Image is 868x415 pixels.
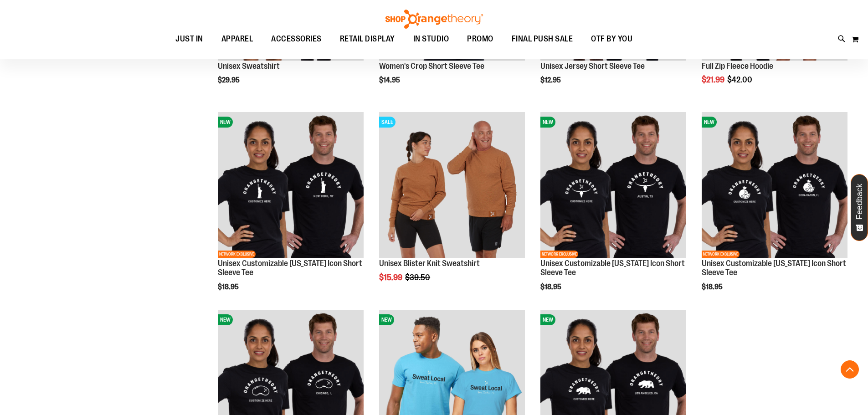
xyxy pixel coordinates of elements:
[540,251,578,258] span: NETWORK EXCLUSIVE
[404,29,458,50] a: IN STUDIO
[218,259,362,277] a: Unisex Customizable [US_STATE] Icon Short Sleeve Tee
[540,61,645,71] a: Unisex Jersey Short Sleeve Tee
[218,314,233,325] span: NEW
[218,283,240,291] span: $18.95
[582,29,642,50] a: OTF BY YOU
[379,117,395,128] span: SALE
[262,29,331,50] a: ACCESSORIES
[697,108,852,314] div: product
[540,314,555,325] span: NEW
[379,273,404,282] span: $15.99
[467,29,493,49] span: PROMO
[540,76,562,84] span: $12.95
[384,10,484,29] img: Shop Orangetheory
[379,112,525,259] a: Product image for Unisex Blister Knit SweatshirtSALE
[218,117,233,128] span: NEW
[413,29,449,49] span: IN STUDIO
[855,184,864,220] span: Feedback
[503,29,582,50] a: FINAL PUSH SALE
[218,251,256,258] span: NETWORK EXCLUSIVE
[218,112,364,259] a: OTF City Unisex New York Icon SS Tee BlackNEWNETWORK EXCLUSIVE
[702,251,740,258] span: NETWORK EXCLUSIVE
[218,76,241,84] span: $29.95
[213,108,368,314] div: product
[221,29,253,49] span: APPAREL
[540,283,563,291] span: $18.95
[702,283,724,291] span: $18.95
[379,76,401,84] span: $14.95
[702,259,846,277] a: Unisex Customizable [US_STATE] Icon Short Sleeve Tee
[331,29,404,50] a: RETAIL DISPLAY
[379,112,525,258] img: Product image for Unisex Blister Knit Sweatshirt
[458,29,503,50] a: PROMO
[540,112,686,259] a: OTF City Unisex Texas Icon SS Tee BlackNEWNETWORK EXCLUSIVE
[591,29,632,49] span: OTF BY YOU
[405,273,431,282] span: $39.50
[340,29,395,49] span: RETAIL DISPLAY
[166,29,212,50] a: JUST IN
[727,75,754,84] span: $42.00
[379,314,394,325] span: NEW
[851,174,868,241] button: Feedback - Show survey
[702,117,717,128] span: NEW
[702,61,773,71] a: Full Zip Fleece Hoodie
[702,112,847,258] img: OTF City Unisex Florida Icon SS Tee Black
[536,108,691,314] div: product
[512,29,573,49] span: FINAL PUSH SALE
[218,61,280,71] a: Unisex Sweatshirt
[379,61,484,71] a: Women's Crop Short Sleeve Tee
[212,29,262,50] a: APPAREL
[540,117,555,128] span: NEW
[702,112,847,259] a: OTF City Unisex Florida Icon SS Tee BlackNEWNETWORK EXCLUSIVE
[375,108,529,305] div: product
[841,360,859,379] button: Back To Top
[540,112,686,258] img: OTF City Unisex Texas Icon SS Tee Black
[702,75,726,84] span: $21.99
[175,29,203,49] span: JUST IN
[218,112,364,258] img: OTF City Unisex New York Icon SS Tee Black
[540,259,685,277] a: Unisex Customizable [US_STATE] Icon Short Sleeve Tee
[271,29,322,49] span: ACCESSORIES
[379,259,480,268] a: Unisex Blister Knit Sweatshirt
